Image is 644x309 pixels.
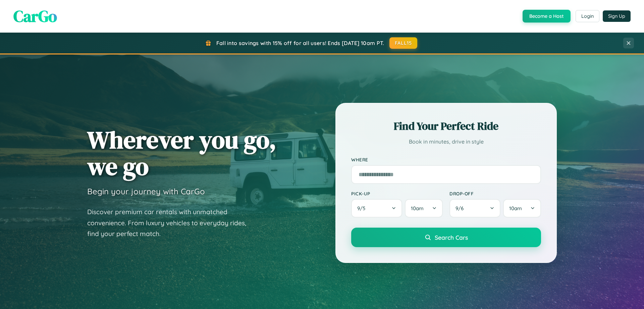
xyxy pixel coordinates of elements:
[87,186,205,196] h3: Begin your journey with CarGo
[449,199,500,218] button: 9/6
[216,40,384,46] span: Fall into savings with 15% off for all users! Ends [DATE] 10am PT.
[357,205,369,211] span: 9 / 5
[351,157,541,162] label: Where
[405,199,443,218] button: 10am
[503,199,541,218] button: 10am
[435,234,468,241] span: Search Cars
[87,206,255,239] p: Discover premium car rentals with unmatched convenience. From luxury vehicles to everyday rides, ...
[603,10,631,22] button: Sign Up
[389,37,418,49] button: FALL15
[449,191,541,196] label: Drop-off
[351,199,402,218] button: 9/5
[455,205,467,211] span: 9 / 6
[351,119,541,133] h2: Find Your Perfect Ride
[411,205,424,211] span: 10am
[87,126,276,180] h1: Wherever you go, we go
[576,10,599,22] button: Login
[509,205,522,211] span: 10am
[351,228,541,247] button: Search Cars
[351,137,541,147] p: Book in minutes, drive in style
[13,5,57,27] span: CarGo
[351,191,443,196] label: Pick-up
[523,10,571,23] button: Become a Host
